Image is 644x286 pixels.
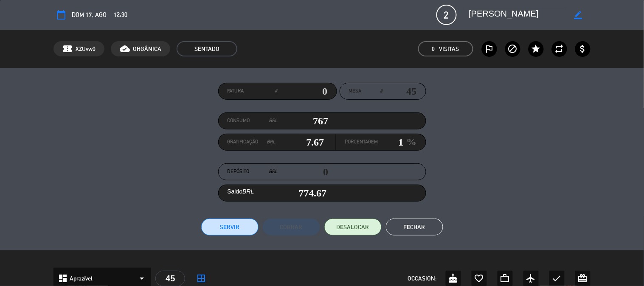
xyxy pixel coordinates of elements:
span: Mesa [349,87,362,95]
span: XZUvw0 [76,44,96,54]
span: DESALOCAR [337,223,369,232]
i: repeat [554,44,565,54]
button: Fechar [386,219,443,236]
input: 0 [276,136,324,149]
i: attach_money [578,44,588,54]
i: check [552,273,562,283]
span: ORGÂNICA [133,44,161,54]
i: calendar_today [56,10,66,20]
em: BRL [269,117,278,125]
label: Consumo [228,117,278,125]
em: # [380,87,383,95]
i: work_outline [500,273,510,283]
i: block [508,44,518,54]
input: 0 [378,136,404,149]
button: Servir [201,219,259,236]
label: Porcentagem [345,138,378,146]
span: 0 [432,44,435,54]
em: BRL [242,188,254,195]
i: cake [448,273,458,283]
em: BRL [267,138,276,146]
label: Saldo [228,187,254,196]
em: Visitas [439,44,459,54]
i: outlined_flag [484,44,495,54]
span: confirmation_number [62,44,73,54]
span: 12:30 [114,10,127,20]
i: card_giftcard [578,273,588,283]
label: Fatura [228,87,278,95]
span: Aprazível [70,274,93,283]
i: border_all [196,273,206,283]
button: calendar_today [53,7,69,22]
i: favorite_border [474,273,484,283]
input: 0 [278,85,328,98]
label: Gratificação [228,138,276,146]
i: border_color [574,11,582,19]
button: DESALOCAR [324,219,382,236]
i: cloud_done [120,44,130,54]
i: airplanemode_active [526,273,536,283]
em: # [275,87,278,95]
span: OCCASION: [408,274,437,283]
button: Cobrar [263,219,320,236]
i: dashboard [58,273,68,283]
label: Depósito [228,168,278,176]
span: 2 [436,5,457,25]
input: number [383,85,417,98]
em: BRL [269,168,278,176]
i: star [531,44,541,54]
input: 0 [278,115,329,127]
i: arrow_drop_down [137,273,147,283]
span: SENTADO [177,41,237,56]
em: % [404,134,417,150]
span: Dom 17, ago [72,10,107,20]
